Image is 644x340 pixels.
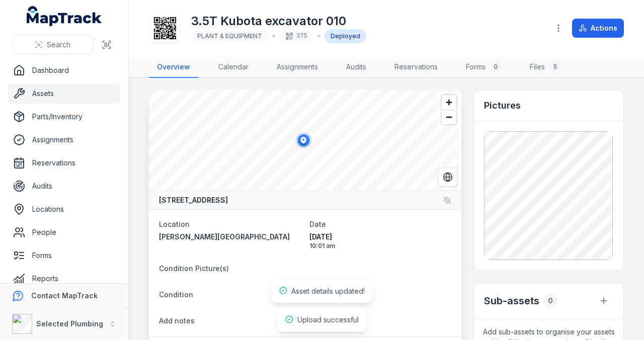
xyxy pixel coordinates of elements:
[47,40,70,50] span: Search
[197,32,262,40] span: PLANT & EQUIPMENT
[27,6,102,26] a: MapTrack
[31,291,98,300] strong: Contact MapTrack
[8,222,120,242] a: People
[549,61,561,73] div: 5
[159,316,195,325] span: Add notes
[279,29,313,43] div: 375
[309,232,452,242] span: [DATE]
[8,199,120,219] a: Locations
[159,290,193,299] span: Condition
[442,110,456,124] button: Zoom out
[8,130,120,150] a: Assignments
[269,57,326,78] a: Assignments
[8,245,120,266] a: Forms
[36,319,103,328] strong: Selected Plumbing
[309,220,326,228] span: Date
[8,269,120,289] a: Reports
[490,61,502,73] div: 0
[386,57,446,78] a: Reservations
[191,13,366,29] h1: 3.5T Kubota excavator 010
[325,29,366,43] div: Deployed
[159,232,301,242] a: [PERSON_NAME][GEOGRAPHIC_DATA]
[8,153,120,173] a: Reservations
[438,167,457,187] button: Switch to Satellite View
[159,220,190,228] span: Location
[543,294,557,308] div: 0
[309,232,452,250] time: 8/26/2025, 10:01:46 AM
[12,35,93,54] button: Search
[149,90,458,191] canvas: Map
[297,315,359,324] span: Upload successful
[309,242,452,250] span: 10:01 am
[522,57,569,78] a: Files5
[458,57,510,78] a: Forms0
[8,176,120,196] a: Audits
[210,57,257,78] a: Calendar
[8,83,120,104] a: Assets
[8,60,120,80] a: Dashboard
[338,57,374,78] a: Audits
[159,195,228,205] strong: [STREET_ADDRESS]
[149,57,198,78] a: Overview
[291,287,365,295] span: Asset details updated!
[572,19,624,38] button: Actions
[484,294,539,308] h2: Sub-assets
[484,99,521,113] h3: Pictures
[159,264,229,273] span: Condition Picture(s)
[8,107,120,127] a: Parts/Inventory
[159,232,290,241] span: [PERSON_NAME][GEOGRAPHIC_DATA]
[442,95,456,110] button: Zoom in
